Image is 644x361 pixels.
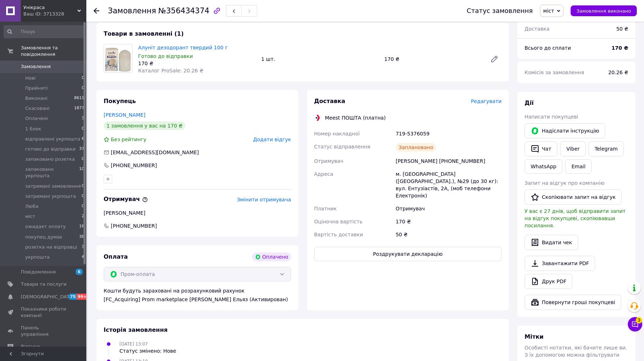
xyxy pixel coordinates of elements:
span: 3 [636,317,642,324]
span: 1877 [74,105,84,112]
span: 0 [82,85,84,92]
div: Ваш ID: 3713328 [23,11,86,17]
span: 8611 [74,95,84,102]
span: Повідомлення [21,269,56,275]
a: Редагувати [487,52,502,66]
div: Заплановано [396,143,436,152]
span: відправлені укрпошта [25,136,80,142]
span: Каталог ProSale: 20.26 ₴ [138,68,203,73]
span: Замовлення [21,63,51,70]
span: ожидает оплату [25,223,66,230]
span: Люба [25,203,38,210]
div: м. [GEOGRAPHIC_DATA] ([GEOGRAPHIC_DATA].), №29 (до 30 кг): вул. Ентузіастів, 2А, (моб телефони Ел... [394,168,503,202]
span: [DATE] 13:07 [119,342,148,347]
a: Завантажити PDF [525,256,595,271]
span: Вартість доставки [314,232,363,237]
span: Статус відправлення [314,144,370,150]
span: Доставка [314,98,345,104]
span: 2 [82,213,84,220]
span: 16 [79,223,84,230]
img: Алуніт дезодорант твердий 100 г [104,44,132,72]
span: Готово до відправки [138,53,193,59]
div: Повернутися назад [94,7,99,14]
a: Друк PDF [525,274,572,289]
span: Додати відгук [253,137,291,142]
span: затримані замовлення [25,183,81,190]
span: 37 [79,146,84,152]
span: 0 [82,183,84,190]
span: Нові [25,75,36,81]
button: Повернути гроші покупцеві [525,295,621,310]
span: Товари в замовленні (1) [104,30,184,37]
span: Отримувач [104,196,148,202]
span: готово до відправки [25,146,76,152]
span: Оплата [104,253,128,260]
a: Telegram [589,141,624,156]
span: Написати покупцеві [525,114,578,120]
span: Скасовані [25,105,50,112]
span: Комісія за замовлення [525,70,584,75]
span: 1 блок [25,126,41,132]
div: 1 шт. [258,54,381,64]
button: Email [565,159,591,174]
span: У вас є 27 днів, щоб відправити запит на відгук покупцеві, скопіювавши посилання. [525,208,626,228]
a: [PERSON_NAME] [104,112,145,118]
span: 6 [82,136,84,142]
button: Чат [525,141,557,156]
span: 3 [82,115,84,122]
span: [EMAIL_ADDRESS][DOMAIN_NAME] [111,150,199,155]
span: Товари та послуги [21,281,67,288]
span: Історія замовлення [104,326,168,333]
span: запаковано укрпошта [25,166,79,179]
div: [PERSON_NAME] [PHONE_NUMBER] [394,155,503,168]
span: міст [543,8,554,14]
span: 0 [82,75,84,81]
span: Панель управління [21,325,67,338]
span: Доставка [525,26,549,32]
span: [DEMOGRAPHIC_DATA] [21,294,74,300]
span: Відгуки [21,343,40,350]
span: 10 [79,166,84,179]
div: 170 ₴ [381,54,484,64]
span: Всього до сплати [525,45,571,51]
span: 38 [79,234,84,240]
span: розетка на відправці [25,244,77,250]
span: 4 [82,254,84,260]
span: запаковано розетка [25,156,75,162]
span: [PHONE_NUMBER] [110,222,158,229]
div: [FC_Acquiring] Prom marketplace [PERSON_NAME] Ельяз (Активирован) [104,296,291,303]
button: Надіслати інструкцію [525,123,605,138]
button: Роздрукувати декларацію [314,247,502,261]
div: 170 ₴ [394,215,503,228]
span: Дії [525,99,534,106]
div: [PHONE_NUMBER] [110,162,158,169]
div: Статус замовлення [467,7,533,14]
span: міст [25,213,35,220]
a: Алуніт дезодорант твердий 100 г [138,45,228,50]
span: Платник [314,206,337,211]
div: [PERSON_NAME] [104,209,291,217]
span: Змінити отримувача [237,197,291,202]
span: Запит на відгук про компанію [525,180,604,186]
div: 170 ₴ [138,60,255,67]
span: Замовлення [108,6,156,15]
span: 75 [68,294,77,300]
span: Редагувати [471,98,502,104]
button: Скопіювати запит на відгук [525,190,622,205]
span: Номер накладної [314,131,360,137]
span: 20.26 ₴ [608,70,628,75]
span: Замовлення та повідомлення [21,45,86,58]
span: Виконані [25,95,47,102]
span: покупец думає [25,234,62,240]
span: укрпошта [25,254,50,260]
span: Унікраса [23,4,77,11]
span: Оплачені [25,115,48,122]
span: Замовлення виконано [576,8,631,14]
div: Отримувач [394,202,503,215]
span: 3 [82,244,84,250]
span: Адреса [314,171,333,177]
div: 1 замовлення у вас на 170 ₴ [104,121,185,130]
span: 0 [82,203,84,210]
a: Viber [560,141,585,156]
span: №356434374 [158,6,209,15]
